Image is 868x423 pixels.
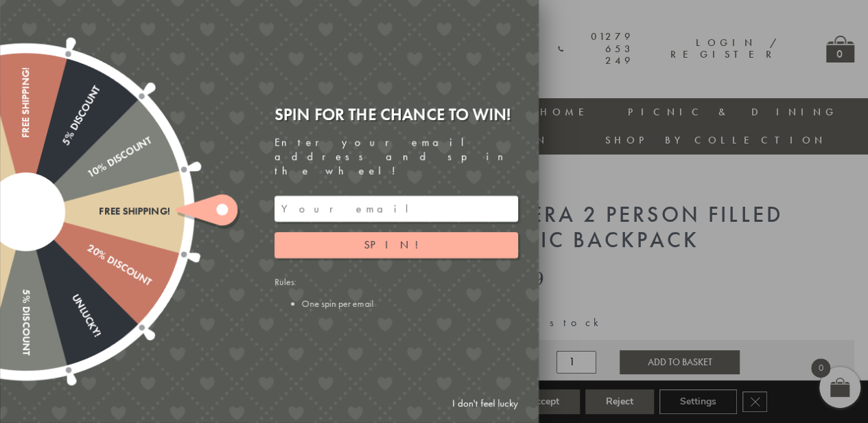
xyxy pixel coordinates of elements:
[364,238,429,252] span: Spin!
[274,104,518,125] div: Spin for the chance to win!
[20,211,32,356] div: 5% Discount
[445,391,525,416] a: I don't feel lucky
[274,232,518,258] button: Spin!
[21,84,103,214] div: 5% Discount
[23,135,153,217] div: 10% Discount
[21,209,103,339] div: Unlucky!
[23,207,153,289] div: 20% Discount
[274,135,518,178] div: Enter your email address and spin the wheel!
[302,297,518,310] li: One spin per email
[20,67,32,211] div: Free shipping!
[274,275,518,310] div: Rules:
[274,196,518,222] input: Your email
[26,205,170,217] div: Free shipping!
